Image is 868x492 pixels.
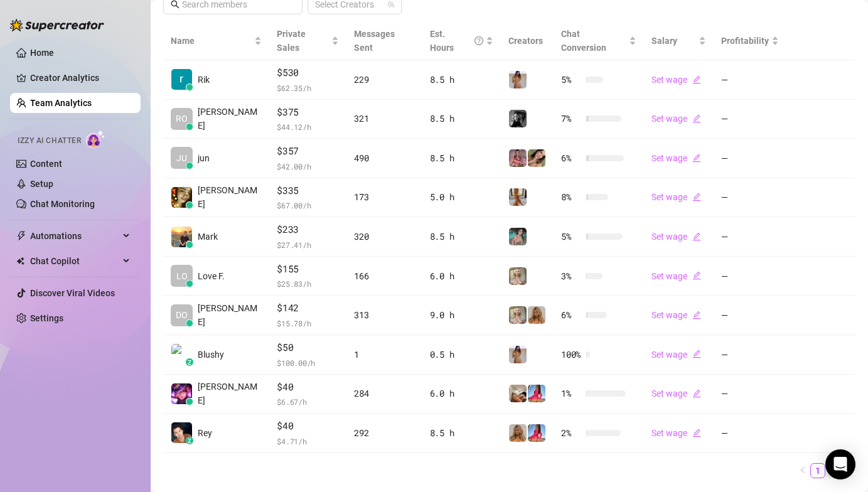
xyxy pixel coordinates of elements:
a: Chat Monitoring [30,199,95,209]
td: — [714,296,786,335]
a: Content [30,159,62,169]
img: Mocha (VIP) [528,149,545,167]
span: Izzy AI Chatter [18,135,81,147]
div: z [186,358,193,366]
span: team [387,1,395,8]
img: Ellie (VIP) [509,306,527,324]
span: $ 25.83 /h [277,277,339,290]
span: $ 27.41 /h [277,238,339,251]
td: — [714,335,786,375]
span: Chat Conversion [561,29,606,53]
span: $142 [277,301,339,316]
div: Open Intercom Messenger [825,449,855,479]
div: 9.0 h [430,308,494,322]
span: [PERSON_NAME] [198,301,262,329]
span: $357 [277,144,339,159]
div: z [186,437,193,444]
th: Creators [501,22,554,60]
span: 6 % [561,308,581,322]
span: Blushy [198,348,224,361]
span: thunderbolt [16,231,26,241]
span: left [799,466,806,474]
span: JU [176,151,187,165]
img: Jaz (VIP) [528,306,545,324]
span: edit [692,193,701,201]
td: — [714,217,786,257]
a: Set wageedit [651,114,701,124]
a: Set wageedit [651,428,701,438]
span: 5 % [561,73,581,87]
span: 7 % [561,112,581,126]
td: — [714,257,786,296]
div: 229 [354,73,414,87]
span: LO [176,269,188,283]
span: DO [176,308,188,322]
span: 1 % [561,387,581,400]
img: logo-BBDzfeDw.svg [10,19,104,31]
div: 8.5 h [430,230,494,243]
div: 8.5 h [430,112,494,126]
img: Ellie (VIP) [509,267,527,285]
span: edit [692,389,701,398]
div: 173 [354,190,414,204]
span: 5 % [561,230,581,243]
span: Rik [198,73,210,87]
img: Georgia (VIP) [509,346,527,363]
a: Set wageedit [651,232,701,242]
span: $ 42.00 /h [277,160,339,173]
span: edit [692,114,701,123]
a: Set wageedit [651,350,701,360]
span: [PERSON_NAME] [198,380,262,407]
img: Rey [171,422,192,443]
a: Set wageedit [651,153,701,163]
td: — [714,375,786,414]
span: $ 62.35 /h [277,82,339,94]
span: edit [692,350,701,358]
img: Blushy [171,344,192,365]
div: 5.0 h [430,190,494,204]
div: 284 [354,387,414,400]
span: RO [176,112,188,126]
span: $ 4.71 /h [277,435,339,447]
div: 6.0 h [430,269,494,283]
a: Discover Viral Videos [30,288,115,298]
img: Mark [171,227,192,247]
a: Set wageedit [651,271,701,281]
img: Maddie (VIP) [528,385,545,402]
span: 2 % [561,426,581,440]
div: 6.0 h [430,387,494,400]
span: $ 6.67 /h [277,395,339,408]
a: Set wageedit [651,388,701,398]
span: $40 [277,380,339,395]
span: question-circle [474,27,483,55]
span: $ 67.00 /h [277,199,339,211]
img: Celine (VIP) [509,188,527,206]
span: Love F. [198,269,225,283]
span: edit [692,429,701,437]
div: 313 [354,308,414,322]
div: 292 [354,426,414,440]
span: Mark [198,230,218,243]
td: — [714,139,786,178]
a: Set wageedit [651,75,701,85]
li: Previous Page [795,463,810,478]
a: Settings [30,313,63,323]
span: Chat Copilot [30,251,119,271]
span: [PERSON_NAME] [198,183,262,211]
span: edit [692,154,701,163]
span: $ 15.78 /h [277,317,339,329]
img: AI Chatter [86,130,105,148]
img: Billie [171,383,192,404]
span: [PERSON_NAME] [198,105,262,132]
img: Georgia (VIP) [509,71,527,88]
a: Team Analytics [30,98,92,108]
td: — [714,414,786,453]
img: Rik [171,69,192,90]
span: 100 % [561,348,581,361]
span: Private Sales [277,29,306,53]
span: 8 % [561,190,581,204]
span: $155 [277,262,339,277]
div: 1 [354,348,414,361]
span: edit [692,232,701,241]
img: deia jane boise… [171,187,192,208]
